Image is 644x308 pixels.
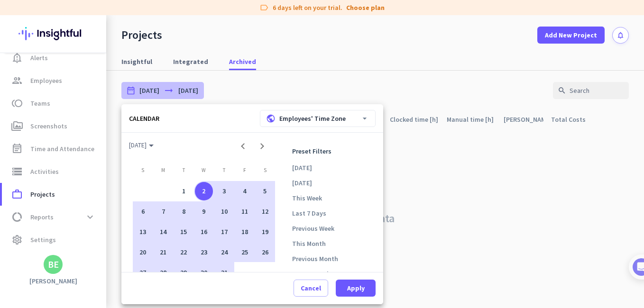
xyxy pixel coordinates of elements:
th: Friday [234,167,255,177]
td: July 31, 2025 [214,262,234,282]
li: Previous Week [286,222,372,235]
td: July 28, 2025 [153,262,174,282]
td: July 16, 2025 [194,222,214,242]
div: Employees' Time Zone [266,114,346,123]
div: 30 [195,263,213,282]
div: 28 [154,263,173,282]
div: CALENDAR [129,114,159,123]
div: 27 [134,263,152,282]
li: Previous Month [286,252,372,265]
div: 7 [154,202,173,221]
td: July 29, 2025 [174,262,194,282]
span: Apply [347,283,365,293]
td: July 18, 2025 [234,222,255,242]
th: Tuesday [174,167,194,177]
i: arrow_drop_down [360,114,369,123]
div: 22 [175,243,193,262]
td: July 21, 2025 [153,242,174,263]
h1: Tasks [81,4,111,20]
td: July 25, 2025 [234,242,255,263]
td: July 30, 2025 [194,262,214,282]
div: 25 [235,243,254,262]
div: 14 [154,223,173,241]
td: July 3, 2025 [214,181,234,201]
button: Choose month and year [125,136,157,154]
div: 13 [134,223,152,241]
td: July 6, 2025 [133,201,153,222]
span: Home [14,265,33,272]
div: 29 [175,263,193,282]
td: July 27, 2025 [133,262,153,282]
td: July 15, 2025 [174,222,194,242]
div: [PERSON_NAME] from Insightful [53,102,156,111]
span: Cancel [301,283,321,293]
div: 1 [175,182,193,200]
i: public [266,114,276,123]
td: July 13, 2025 [133,222,153,242]
span: Tasks [156,265,176,272]
li: [DATE] [286,161,372,174]
td: July 1, 2025 [174,181,194,201]
div: 1Add employees [18,162,172,177]
button: Next month [252,136,271,155]
div: 21 [154,243,173,262]
li: This Week [286,191,372,205]
td: July 23, 2025 [194,242,214,263]
th: Wednesday [194,167,214,177]
div: 🎊 Welcome to Insightful! 🎊 [13,36,176,71]
div: 26 [256,243,274,262]
td: July 12, 2025 [255,201,275,222]
td: July 7, 2025 [153,201,174,222]
td: July 26, 2025 [255,242,275,263]
p: About 10 minutes [121,125,180,135]
td: July 10, 2025 [214,201,234,222]
div: 20 [134,243,152,262]
button: Tasks [142,242,190,280]
button: Apply [336,280,376,297]
td: July 9, 2025 [194,201,214,222]
p: Preset Filters [286,144,372,158]
div: 15 [175,223,193,241]
img: Profile image for Tamara [34,99,49,114]
div: 23 [195,243,213,262]
div: 12 [256,202,274,221]
th: Saturday [255,167,275,177]
td: July 11, 2025 [234,201,255,222]
div: 4 [235,182,254,200]
div: 31 [215,263,234,282]
div: You're just a few steps away from completing the essential app setup [13,71,176,93]
div: 17 [215,223,234,241]
div: 16 [195,223,213,241]
td: July 14, 2025 [153,222,174,242]
button: Add your employees [37,228,128,247]
button: Messages [47,242,95,280]
span: [DATE] [129,141,154,149]
div: 19 [256,223,274,241]
li: Last 3 Months [286,267,372,281]
div: Add employees [37,165,161,174]
div: 6 [134,202,152,221]
button: Previous month [233,136,252,155]
td: July 17, 2025 [214,222,234,242]
div: 10 [215,202,234,221]
div: 9 [195,202,213,221]
div: 3 [215,182,234,200]
th: Thursday [214,167,234,177]
td: July 20, 2025 [133,242,153,263]
td: July 19, 2025 [255,222,275,242]
td: July 4, 2025 [234,181,255,201]
td: July 5, 2025 [255,181,275,201]
span: Messages [55,265,88,272]
li: Last 7 Days [286,207,372,220]
li: This Month [286,237,372,250]
div: 24 [215,243,234,262]
div: 18 [235,223,254,241]
th: Monday [153,167,174,177]
li: [DATE] [286,176,372,190]
td: July 22, 2025 [174,242,194,263]
div: 11 [235,202,254,221]
button: Help [95,242,142,280]
div: 2 [195,182,213,200]
p: 4 steps [9,125,34,135]
div: Close [166,4,184,21]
